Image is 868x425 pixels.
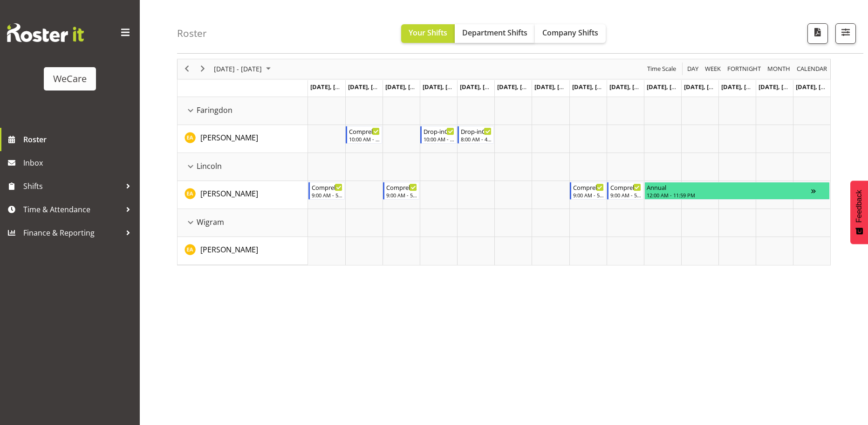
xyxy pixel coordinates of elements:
[610,182,641,192] div: Comprehensive Consult
[796,83,838,91] span: [DATE], [DATE]
[401,24,455,43] button: Your Shifts
[178,209,308,237] td: Wigram resource
[197,216,224,228] span: Wigram
[197,105,232,116] span: Faringdon
[721,83,764,91] span: [DATE], [DATE]
[610,191,641,199] div: 9:00 AM - 5:00 PM
[23,202,121,216] span: Time & Attendance
[177,28,207,39] h4: Roster
[177,59,831,265] div: Timeline Week of September 8, 2025
[420,126,457,144] div: Ena Advincula"s event - Drop-inCare 10-6 Begin From Thursday, September 11, 2025 at 10:00:00 AM G...
[542,28,598,38] span: Company Shifts
[424,135,454,143] div: 10:00 AM - 6:00 PM
[424,126,454,136] div: Drop-inCare 10-6
[211,59,276,79] div: September 08 - 21, 2025
[178,125,308,153] td: Ena Advincula resource
[460,83,502,91] span: [DATE], [DATE]
[200,132,258,143] a: [PERSON_NAME]
[461,126,492,136] div: Drop-inCare 8-4
[179,59,195,79] div: previous period
[570,182,606,200] div: Ena Advincula"s event - Comprehensive Consult Begin From Monday, September 15, 2025 at 9:00:00 AM...
[644,182,830,200] div: Ena Advincula"s event - Annual Begin From Wednesday, September 17, 2025 at 12:00:00 AM GMT+12:00 ...
[23,226,121,240] span: Finance & Reporting
[200,188,258,199] span: [PERSON_NAME]
[53,72,87,86] div: WeCare
[200,188,258,199] a: [PERSON_NAME]
[213,63,263,75] span: [DATE] - [DATE]
[461,135,492,143] div: 8:00 AM - 4:00 PM
[573,191,604,199] div: 9:00 AM - 5:00 PM
[573,182,604,192] div: Comprehensive Consult
[686,63,700,75] button: Timeline Day
[607,182,643,200] div: Ena Advincula"s event - Comprehensive Consult Begin From Tuesday, September 16, 2025 at 9:00:00 A...
[386,191,417,199] div: 9:00 AM - 5:00 PM
[684,83,726,91] span: [DATE], [DATE]
[850,181,868,244] button: Feedback - Show survey
[423,83,465,91] span: [DATE], [DATE]
[349,126,380,136] div: Comprehensive Consult 10-6
[197,160,222,172] span: Lincoln
[386,182,417,192] div: Comprehensive Consult
[346,126,382,144] div: Ena Advincula"s event - Comprehensive Consult 10-6 Begin From Tuesday, September 9, 2025 at 10:00...
[178,97,308,125] td: Faringdon resource
[200,132,258,143] span: [PERSON_NAME]
[310,83,353,91] span: [DATE], [DATE]
[572,83,615,91] span: [DATE], [DATE]
[312,182,342,192] div: Comprehensive Consult
[497,83,540,91] span: [DATE], [DATE]
[181,63,193,75] button: Previous
[178,153,308,181] td: Lincoln resource
[385,83,428,91] span: [DATE], [DATE]
[312,191,342,199] div: 9:00 AM - 5:00 PM
[807,23,828,44] button: Download a PDF of the roster according to the set date range.
[726,63,763,75] button: Fortnight
[348,83,390,91] span: [DATE], [DATE]
[383,182,419,200] div: Ena Advincula"s event - Comprehensive Consult Begin From Wednesday, September 10, 2025 at 9:00:00...
[535,24,606,43] button: Company Shifts
[23,156,135,170] span: Inbox
[766,63,792,75] button: Timeline Month
[462,28,527,38] span: Department Shifts
[308,182,345,200] div: Ena Advincula"s event - Comprehensive Consult Begin From Monday, September 8, 2025 at 9:00:00 AM ...
[200,244,258,255] span: [PERSON_NAME]
[686,63,699,75] span: Day
[534,83,577,91] span: [DATE], [DATE]
[646,63,678,75] button: Time Scale
[7,23,84,42] img: Rosterit website logo
[23,179,121,193] span: Shifts
[458,126,494,144] div: Ena Advincula"s event - Drop-inCare 8-4 Begin From Friday, September 12, 2025 at 8:00:00 AM GMT+1...
[212,63,275,75] button: September 2025
[855,190,863,223] span: Feedback
[796,63,828,75] span: calendar
[704,63,722,75] span: Week
[197,63,209,75] button: Next
[23,132,135,146] span: Roster
[759,83,801,91] span: [DATE], [DATE]
[178,181,308,209] td: Ena Advincula resource
[795,63,829,75] button: Month
[609,83,652,91] span: [DATE], [DATE]
[178,237,308,265] td: Ena Advincula resource
[647,182,811,192] div: Annual
[200,244,258,255] a: [PERSON_NAME]
[409,28,447,38] span: Your Shifts
[704,63,723,75] button: Timeline Week
[647,191,811,199] div: 12:00 AM - 11:59 PM
[195,59,211,79] div: next period
[455,24,535,43] button: Department Shifts
[647,83,689,91] span: [DATE], [DATE]
[349,135,380,143] div: 10:00 AM - 6:00 PM
[646,63,677,75] span: Time Scale
[726,63,762,75] span: Fortnight
[835,23,856,44] button: Filter Shifts
[308,97,830,265] table: Timeline Week of September 8, 2025
[766,63,791,75] span: Month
